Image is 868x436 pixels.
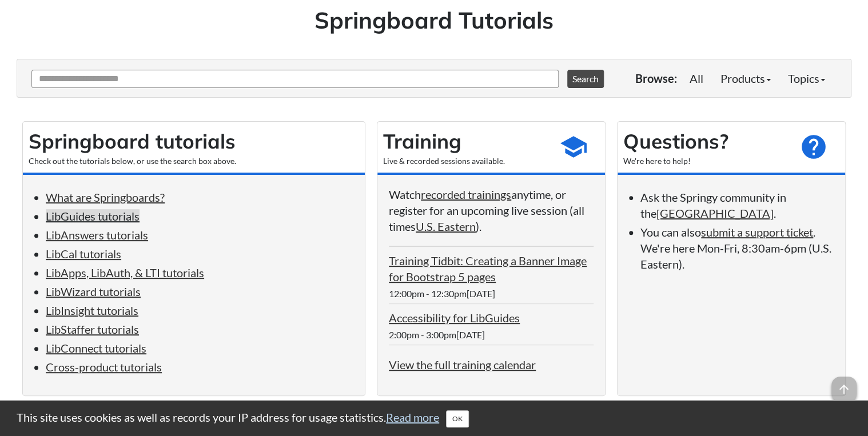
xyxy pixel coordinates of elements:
[559,133,588,161] span: school
[623,127,788,155] h2: Questions?
[46,360,162,374] a: Cross-product tutorials
[712,67,779,90] a: Products
[46,322,139,336] a: LibStaffer tutorials
[383,155,548,167] div: Live & recorded sessions available.
[567,70,604,88] button: Search
[46,190,165,204] a: What are Springboards?
[46,209,140,223] a: LibGuides tutorials
[831,377,857,402] span: arrow_upward
[681,67,712,90] a: All
[389,329,485,340] span: 2:00pm - 3:00pm[DATE]
[46,341,146,355] a: LibConnect tutorials
[446,410,469,427] button: Close
[29,127,359,155] h2: Springboard tutorials
[799,133,828,161] span: help
[46,303,138,317] a: LibInsight tutorials
[389,311,520,325] a: Accessibility for LibGuides
[389,254,587,283] a: Training Tidbit: Creating a Banner Image for Bootstrap 5 pages
[701,225,813,239] a: submit a support ticket
[389,358,536,371] a: View the full training calendar
[386,410,439,424] a: Read more
[46,247,121,261] a: LibCal tutorials
[831,378,857,391] a: arrow_upward
[5,409,863,427] div: This site uses cookies as well as records your IP address for usage statistics.
[640,189,834,221] li: Ask the Springy community in the .
[29,155,359,167] div: Check out the tutorials below, or use the search box above.
[389,288,495,299] span: 12:00pm - 12:30pm[DATE]
[46,228,148,242] a: LibAnswers tutorials
[25,4,843,36] h1: Springboard Tutorials
[640,224,834,272] li: You can also . We're here Mon-Fri, 8:30am-6pm (U.S. Eastern).
[779,67,834,90] a: Topics
[635,70,677,86] p: Browse:
[383,127,548,155] h2: Training
[46,266,204,279] a: LibApps, LibAuth, & LTI tutorials
[623,155,788,167] div: We're here to help!
[46,285,141,298] a: LibWizard tutorials
[656,206,774,220] a: [GEOGRAPHIC_DATA]
[416,219,476,233] a: U.S. Eastern
[421,187,511,201] a: recorded trainings
[389,186,594,234] p: Watch anytime, or register for an upcoming live session (all times ).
